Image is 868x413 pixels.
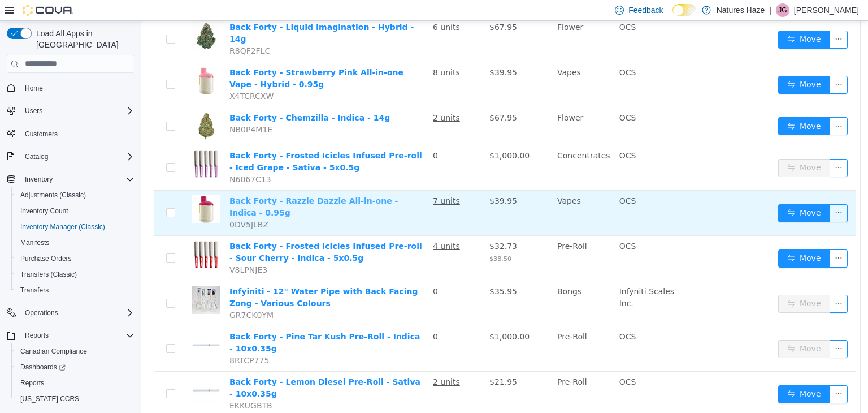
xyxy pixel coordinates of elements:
[637,55,689,73] button: icon: swapMove
[478,47,495,56] span: OCS
[88,221,281,242] a: Back Forty - Frosted Icicles Infused Pre-roll - Sour Cherry - Indica - 5x0.5g
[25,106,42,115] span: Users
[348,130,388,139] span: $1,000.00
[20,173,57,186] button: Inventory
[16,376,49,390] a: Reports
[348,311,388,320] span: $1,000.00
[688,274,706,292] button: icon: ellipsis
[20,127,62,141] a: Customers
[16,360,134,374] span: Dashboards
[2,103,139,119] button: Users
[51,129,79,157] img: Back Forty - Frosted Icicles Infused Pre-roll - Iced Grape - Sativa - 5x0.5g hero shot
[478,356,495,365] span: OCS
[88,356,279,377] a: Back Forty - Lemon Diesel Pre-Roll - Sativa - 10x0.35g
[292,92,319,101] u: 2 units
[292,356,319,365] u: 2 units
[348,221,376,230] span: $32.73
[11,203,139,219] button: Inventory Count
[32,28,134,50] span: Load All Apps in [GEOGRAPHIC_DATA]
[51,220,79,248] img: Back Forty - Frosted Icicles Infused Pre-roll - Sour Cherry - Indica - 5x0.5g hero shot
[16,283,53,297] a: Transfers
[292,266,297,275] span: 0
[411,124,474,170] td: Concentrates
[16,252,76,265] a: Purchase Orders
[769,3,771,17] p: |
[16,220,110,234] a: Inventory Manager (Classic)
[20,127,134,141] span: Customers
[478,130,495,139] span: OCS
[11,251,139,266] button: Purchase Orders
[11,343,139,359] button: Canadian Compliance
[20,329,134,342] span: Reports
[20,378,44,388] span: Reports
[20,173,134,186] span: Inventory
[51,174,79,203] img: Back Forty - Razzle Dazzle All-in-one - Indica - 0.95g hero shot
[411,351,474,396] td: Pre-Roll
[637,10,689,28] button: icon: swapMove
[478,311,495,320] span: OCS
[637,138,689,156] button: icon: swapMove
[51,265,79,293] img: Infyiniti - 12" Water Pipe with Back Facing Zong - Various Colours hero shot
[348,92,376,101] span: $67.95
[88,380,131,389] span: EKKUGBTB
[20,81,134,95] span: Home
[348,47,376,56] span: $39.95
[88,104,131,113] span: NB0P4M1E
[88,2,272,23] a: Back Forty - Liquid Imagination - Hybrid - 14g
[672,16,673,16] span: Dark Mode
[348,175,376,184] span: $39.95
[16,188,90,202] a: Adjustments (Classic)
[16,188,134,202] span: Adjustments (Classic)
[20,150,134,164] span: Catalog
[20,286,49,295] span: Transfers
[88,311,279,332] a: Back Forty - Pine Tar Kush Pre-Roll - Indica - 10x0.35g
[25,331,49,340] span: Reports
[292,47,319,56] u: 8 units
[348,266,376,275] span: $35.95
[20,191,86,200] span: Adjustments (Classic)
[688,55,706,73] button: icon: ellipsis
[23,5,73,16] img: Cova
[88,92,249,101] a: Back Forty - Chemzilla - Indica - 14g
[628,5,663,16] span: Feedback
[16,204,134,218] span: Inventory Count
[411,87,474,124] td: Flower
[2,149,139,165] button: Catalog
[348,2,376,11] span: $67.95
[51,310,79,338] img: Back Forty - Pine Tar Kush Pre-Roll - Indica - 10x0.35g hero shot
[348,234,370,242] span: $38.50
[2,171,139,187] button: Inventory
[348,356,376,365] span: $21.95
[688,319,706,337] button: icon: ellipsis
[20,329,53,342] button: Reports
[88,335,128,344] span: 8RTCP775
[478,266,533,287] span: Infyniti Scales Inc.
[688,10,706,28] button: icon: ellipsis
[16,236,134,249] span: Manifests
[25,152,48,161] span: Catalog
[688,138,706,156] button: icon: ellipsis
[20,206,68,216] span: Inventory Count
[776,3,789,17] div: Janet Gilliver
[16,252,134,265] span: Purchase Orders
[16,360,70,374] a: Dashboards
[88,130,281,151] a: Back Forty - Frosted Icicles Infused Pre-roll - Iced Grape - Sativa - 5x0.5g
[25,84,43,93] span: Home
[11,219,139,235] button: Inventory Manager (Classic)
[478,92,495,101] span: OCS
[20,222,105,231] span: Inventory Manager (Classic)
[20,363,66,372] span: Dashboards
[637,229,689,247] button: icon: swapMove
[25,175,53,184] span: Inventory
[20,150,53,164] button: Catalog
[20,104,47,118] button: Users
[11,359,139,375] a: Dashboards
[88,199,127,208] span: 0DV5JLBZ
[20,306,63,320] button: Operations
[51,91,79,119] img: Back Forty - Chemzilla - Indica - 14g hero shot
[16,376,134,390] span: Reports
[88,175,257,196] a: Back Forty - Razzle Dazzle All-in-one - Indica - 0.95g
[20,270,77,279] span: Transfers (Classic)
[11,282,139,298] button: Transfers
[51,355,79,384] img: Back Forty - Lemon Diesel Pre-Roll - Sativa - 10x0.35g hero shot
